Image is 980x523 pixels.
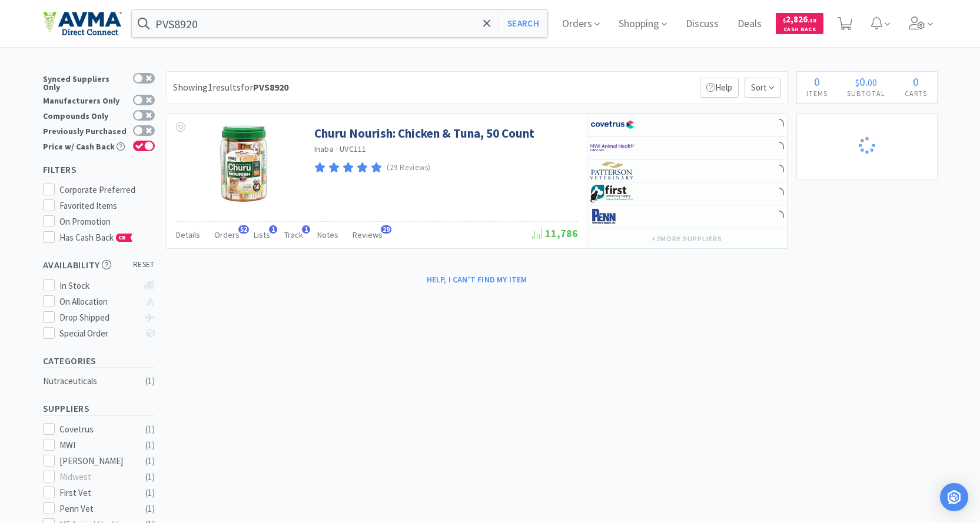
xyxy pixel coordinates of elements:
img: 67d67680309e4a0bb49a5ff0391dcc42_6.png [590,185,634,202]
div: Favorited Items [59,199,155,213]
div: Drop Shipped [59,311,138,325]
div: Nutraceuticals [43,374,138,388]
div: First Vet [59,486,132,500]
img: f6b2451649754179b5b4e0c70c3f7cb0_2.png [590,139,634,156]
div: Corporate Preferred [59,183,155,197]
span: 52 [238,225,249,234]
a: Deals [733,19,766,29]
a: Discuss [681,19,723,29]
div: Showing 1 results [173,80,288,95]
div: Penn Vet [59,502,132,516]
div: ( 1 ) [145,502,155,516]
span: 11,786 [532,226,578,240]
p: (29 Reviews) [387,162,431,174]
h5: Filters [43,163,155,176]
div: Price w/ Cash Back [43,141,127,151]
span: for [241,81,288,93]
span: Notes [317,229,338,240]
h4: Carts [895,88,937,99]
span: Has Cash Back [59,232,133,243]
img: e9c1236d86804dff9e693f5e620a1d45_290132.jpeg [205,125,282,202]
img: 77fca1acd8b6420a9015268ca798ef17_1.png [590,116,634,134]
span: Cash Back [783,26,816,34]
input: Search by item, sku, manufacturer, ingredient, size... [132,10,548,37]
a: Inaba [314,144,334,154]
span: 29 [381,225,391,234]
strong: PVS8920 [253,81,288,93]
span: . 18 [808,16,816,24]
p: Help [700,78,739,98]
div: Previously Purchased [43,125,127,135]
h4: Subtotal [838,88,895,99]
div: On Allocation [59,295,138,309]
span: CB [117,234,128,241]
div: ( 1 ) [145,438,155,452]
h4: Items [797,88,838,99]
span: Reviews [353,229,383,240]
span: reset [133,259,155,271]
button: +2more suppliers [646,231,727,247]
div: On Promotion [59,215,155,229]
span: 0 [814,74,820,89]
div: Synced Suppliers Only [43,73,127,91]
span: $ [783,16,786,24]
img: f5e969b455434c6296c6d81ef179fa71_3.png [590,162,634,179]
span: 1 [302,225,310,234]
h5: Availability [43,258,155,272]
span: Details [176,229,200,240]
span: 1 [269,225,277,234]
a: $2,826.18Cash Back [776,8,823,39]
div: ( 1 ) [145,470,155,484]
span: Lists [254,229,270,240]
span: Orders [214,229,240,240]
span: $ [855,76,859,88]
span: 0 [913,74,919,89]
button: Search [499,10,547,37]
div: Special Order [59,327,138,341]
h5: Suppliers [43,402,155,415]
div: ( 1 ) [145,454,155,468]
div: . [838,76,895,88]
span: UVC111 [340,144,367,154]
span: Track [284,229,303,240]
span: 0 [859,74,865,89]
div: Manufacturers Only [43,95,127,105]
img: e4e33dab9f054f5782a47901c742baa9_102.png [43,11,122,36]
button: Help, I can't find my item [420,269,534,289]
div: ( 1 ) [145,422,155,437]
div: MWI [59,438,132,452]
div: ( 1 ) [145,486,155,500]
div: ( 1 ) [145,374,155,388]
h5: Categories [43,354,155,368]
span: 2,826 [783,14,816,25]
div: In Stock [59,279,138,293]
div: Compounds Only [43,110,127,120]
span: · [335,144,338,154]
a: Churu Nourish: Chicken & Tuna, 50 Count [314,125,534,141]
div: Midwest [59,470,132,484]
span: 00 [868,76,877,88]
span: Sort [745,78,781,98]
div: [PERSON_NAME] [59,454,132,468]
div: Covetrus [59,422,132,437]
div: Open Intercom Messenger [940,483,968,511]
img: e1133ece90fa4a959c5ae41b0808c578_9.png [590,208,634,225]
